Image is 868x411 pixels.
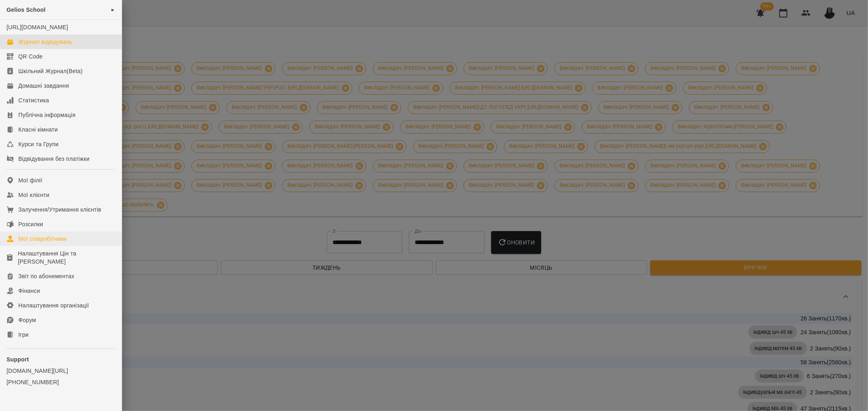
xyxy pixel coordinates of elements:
div: QR Code [18,52,43,61]
div: Ігри [18,331,28,339]
div: Курси та Групи [18,140,59,148]
div: Публічна інформація [18,111,75,119]
a: [DOMAIN_NAME][URL] [7,367,115,375]
div: Мої співробітники [18,235,67,243]
a: [URL][DOMAIN_NAME] [7,24,68,30]
div: Журнал відвідувань [18,38,72,46]
div: Налаштування Цін та [PERSON_NAME] [18,249,115,266]
div: Відвідування без платіжки [18,155,90,163]
div: Форум [18,316,36,324]
div: Налаштування організації [18,301,89,309]
span: Gelios School [7,6,46,13]
p: Support [7,355,115,363]
span: ► [111,6,115,13]
div: Розсилки [18,220,43,228]
div: Домашні завдання [18,82,69,90]
div: Класні кімнати [18,125,58,134]
a: [PHONE_NUMBER] [7,378,115,386]
div: Звіт по абонементах [18,272,74,280]
div: Фінанси [18,287,40,295]
div: Мої філії [18,176,42,184]
div: Статистика [18,96,49,104]
div: Залучення/Утримання клієнтів [18,205,101,214]
div: Шкільний Журнал(Beta) [18,67,83,75]
div: Мої клієнти [18,191,49,199]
